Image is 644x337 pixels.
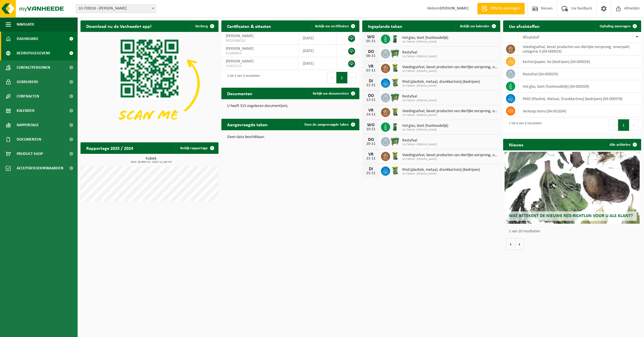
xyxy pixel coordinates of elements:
a: Alle artikelen [605,139,641,150]
button: Next [629,119,638,131]
span: Bekijk uw kalender [460,24,490,28]
img: WB-0660-HPE-GN-01 [390,92,400,102]
h2: Uw afvalstoffen [503,20,545,32]
span: Voedingsafval, bevat producten van dierlijke oorsprong, onverpakt, categorie 3 [402,65,497,70]
span: Product Shop [17,147,43,161]
span: Hol glas, bont (huishoudelijk) [402,124,448,128]
span: Rapportage [17,118,39,132]
span: Pmd (plastiek, metaal, drankkartons) (bedrijven) [402,80,480,84]
a: Bekijk uw documenten [308,88,359,99]
button: 1 [618,119,629,131]
div: 1 tot 3 van 3 resultaten [224,71,260,84]
img: WB-0140-HPE-GN-50 [390,107,400,117]
button: 1 [336,72,348,83]
h3: Kubiek [83,157,218,164]
span: 10-739018 - RESTO BERTRAND - NUKERKE [76,5,156,13]
a: Bekijk uw kalender [455,20,500,32]
img: WB-0240-HPE-GN-50 [390,166,400,175]
a: Offerte aanvragen [477,3,525,14]
p: U heeft 315 ongelezen document(en). [227,104,354,108]
td: PMD (Plastiek, Metaal, Drankkartons) (bedrijven) (04-000978) [518,93,641,105]
span: 10-739018 - [PERSON_NAME] [402,114,497,117]
div: 21-11 [365,157,377,161]
div: 07-11 [365,69,377,73]
span: Voedingsafval, bevat producten van dierlijke oorsprong, onverpakt, categorie 3 [402,153,497,158]
h2: Documenten [221,88,258,99]
p: 1 van 10 resultaten [509,229,638,233]
span: Restafval [402,50,437,55]
span: Wat betekent de nieuwe RED-richtlijn voor u als klant? [509,214,633,218]
span: VLA904823 [226,51,294,56]
span: [PERSON_NAME] [226,34,254,38]
div: 06-11 [365,54,377,58]
td: karton/papier, los (bedrijven) (04-000026) [518,55,641,68]
span: Offerte aanvragen [489,6,522,12]
div: 1 tot 6 van 6 resultaten [506,119,542,131]
div: 20-11 [365,142,377,146]
img: WB-0140-HPE-GN-50 [390,63,400,73]
div: WO [365,35,377,39]
span: Contactpersonen [17,60,50,75]
td: [DATE] [298,32,336,45]
p: Geen data beschikbaar. [227,135,354,139]
h2: Nieuws [503,139,529,150]
span: Afvalstof [523,35,539,40]
span: Dashboard [17,32,38,46]
a: Ophaling aanvragen [595,20,641,32]
span: 10-739018 - [PERSON_NAME] [402,99,437,102]
div: 11-11 [365,83,377,87]
td: verkoop items (04-001834) [518,105,641,117]
span: Contracten [17,89,39,104]
span: [PERSON_NAME] [226,47,254,51]
button: Volgende [515,238,524,250]
span: 10-739018 - [PERSON_NAME] [402,55,437,58]
td: restafval (04-000029) [518,68,641,80]
span: 10-739018 - [PERSON_NAME] [402,158,497,161]
span: 10-739018 - [PERSON_NAME] [402,84,480,88]
span: 10-739018 - RESTO BERTRAND - NUKERKE [76,4,156,13]
img: WB-0140-HPE-GN-01 [390,34,400,43]
span: Bekijk uw certificaten [315,24,349,28]
span: 10-739018 - [PERSON_NAME] [402,143,437,146]
td: hol glas, bont (huishoudelijk) (04-000209) [518,80,641,93]
span: Hol glas, bont (huishoudelijk) [402,36,448,40]
span: Gebruikers [17,75,38,89]
span: Bedrijfsgegevens [17,46,50,60]
button: Previous [327,72,336,83]
span: Voedingsafval, bevat producten van dierlijke oorsprong, onverpakt, categorie 3 [402,109,497,114]
span: Restafval [402,138,437,143]
div: 14-11 [365,113,377,117]
strong: [PERSON_NAME] [440,6,469,11]
span: Ophaling aanvragen [600,24,630,28]
img: Download de VHEPlus App [80,32,218,135]
td: [DATE] [298,57,336,70]
div: DO [365,93,377,98]
div: VR [365,152,377,157]
div: 05-11 [365,39,377,43]
span: Toon de aangevraagde taken [304,123,349,127]
div: 25-11 [365,171,377,175]
span: Bekijk uw documenten [313,92,349,95]
span: 10-739018 - [PERSON_NAME] [402,70,497,73]
div: DI [365,167,377,171]
a: Wat betekent de nieuwe RED-richtlijn voor u als klant? [505,152,640,224]
span: VLA615115 [226,64,294,68]
h2: Ingeplande taken [362,20,408,32]
div: DO [365,49,377,54]
img: WB-0140-HPE-GN-50 [390,151,400,161]
span: 10-739018 - [PERSON_NAME] [402,128,448,132]
img: WB-0240-HPE-GN-50 [390,78,400,87]
span: Acceptatievoorwaarden [17,161,63,175]
h2: Certificaten & attesten [221,20,277,32]
span: RED25006510 [226,39,294,43]
span: Navigatie [17,17,34,32]
td: voedingsafval, bevat producten van dierlijke oorsprong, onverpakt, categorie 3 (04-000024) [518,43,641,55]
span: Restafval [402,94,437,99]
h2: Aangevraagde taken [221,119,273,130]
img: WB-0660-HPE-GN-01 [390,48,400,58]
div: VR [365,108,377,113]
div: 19-11 [365,127,377,131]
span: 10-739018 - [PERSON_NAME] [402,172,480,176]
button: Verberg [191,20,218,32]
img: WB-0140-HPE-GN-01 [390,122,400,131]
